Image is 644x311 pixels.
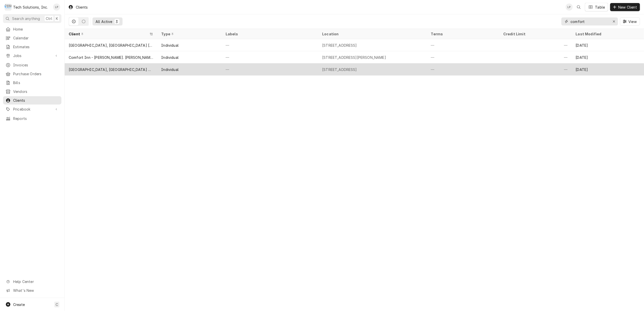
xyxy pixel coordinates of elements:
div: — [222,39,318,51]
div: LP [53,4,60,11]
span: Bills [13,80,59,85]
div: Table [595,5,605,10]
span: C [56,302,58,307]
div: Tech Solutions, Inc. [13,5,48,10]
span: Home [13,27,59,32]
div: [GEOGRAPHIC_DATA], [GEOGRAPHIC_DATA] [GEOGRAPHIC_DATA] [69,43,153,48]
div: T [5,4,12,11]
span: Vendors [13,89,59,94]
span: Pricebook [13,107,51,112]
div: Lisa Paschal's Avatar [566,4,573,11]
span: New Client [617,5,638,10]
div: [GEOGRAPHIC_DATA], [GEOGRAPHIC_DATA] WV [69,67,153,72]
div: Individual [161,55,179,60]
span: Search anything [12,16,40,21]
span: Clients [13,98,59,103]
button: New Client [610,3,640,11]
span: K [56,16,58,21]
span: Jobs [13,53,51,58]
div: [STREET_ADDRESS] [322,43,357,48]
div: Credit Limit [503,31,566,37]
a: Go to Pricebook [3,105,61,113]
button: View [620,17,640,25]
div: — [427,39,499,51]
span: Ctrl [46,16,52,21]
span: Invoices [13,62,59,68]
div: — [427,51,499,63]
div: Client [69,31,148,37]
div: — [499,39,571,51]
div: — [427,63,499,75]
button: Erase input [610,17,618,25]
a: Calendar [3,34,61,42]
div: 3 [115,19,118,24]
div: Type [161,31,216,37]
span: What's New [13,288,58,293]
div: Last Modified [576,31,639,37]
a: Go to Help Center [3,277,61,286]
div: Tech Solutions, Inc.'s Avatar [5,4,12,11]
a: Reports [3,114,61,123]
a: Bills [3,79,61,87]
div: Individual [161,43,179,48]
span: Create [13,302,25,307]
button: Search anythingCtrlK [3,14,61,23]
span: Reports [13,116,59,121]
div: — [222,63,318,75]
a: Go to What's New [3,286,61,295]
div: LP [566,4,573,11]
span: Calendar [13,35,59,41]
span: View [627,19,638,24]
div: Comfort Inn - [PERSON_NAME]. [PERSON_NAME] [69,55,153,60]
a: Estimates [3,43,61,51]
div: Terms [431,31,494,37]
button: Open search [575,3,583,11]
a: Invoices [3,61,61,69]
a: Go to Jobs [3,51,61,60]
a: Clients [3,96,61,105]
div: [DATE] [572,39,644,51]
div: [DATE] [572,51,644,63]
div: Lisa Paschal's Avatar [53,4,60,11]
div: All Active [96,19,112,24]
span: Help Center [13,279,58,284]
div: — [499,51,571,63]
a: Purchase Orders [3,70,61,78]
div: Labels [226,31,314,37]
span: Purchase Orders [13,71,59,76]
a: Home [3,25,61,33]
a: Vendors [3,87,61,96]
div: [DATE] [572,63,644,75]
div: — [222,51,318,63]
input: Keyword search [570,17,608,25]
div: [STREET_ADDRESS][PERSON_NAME] [322,55,386,60]
div: — [499,63,571,75]
div: [STREET_ADDRESS] [322,67,357,72]
div: Individual [161,67,179,72]
div: Location [322,31,423,37]
span: Estimates [13,44,59,49]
